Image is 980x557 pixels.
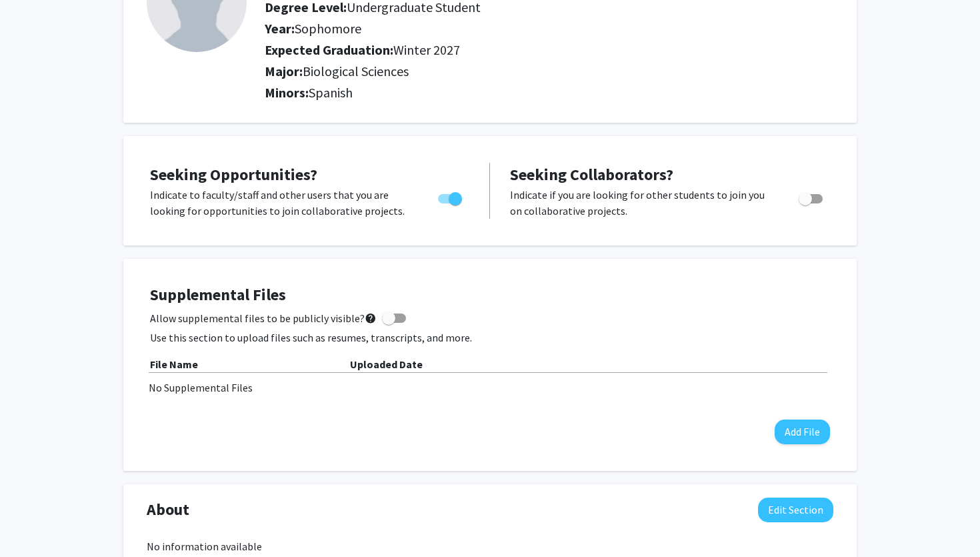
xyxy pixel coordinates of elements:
h4: Supplemental Files [150,286,830,305]
h2: Expected Graduation: [265,42,813,58]
span: Sophomore [295,20,361,37]
span: Biological Sciences [303,63,409,79]
mat-icon: help [365,310,377,326]
iframe: Chat [10,497,57,547]
div: Toggle [793,187,830,207]
span: Allow supplemental files to be publicly visible? [150,310,377,326]
div: No information available [147,538,833,554]
p: Indicate to faculty/staff and other users that you are looking for opportunities to join collabor... [150,187,413,219]
span: Spanish [309,84,353,101]
div: No Supplemental Files [149,380,831,396]
span: About [147,498,189,522]
span: Seeking Opportunities? [150,164,317,185]
button: Add File [775,420,830,444]
h2: Year: [265,21,813,37]
button: Edit About [758,498,833,522]
span: Winter 2027 [393,41,460,58]
p: Use this section to upload files such as resumes, transcripts, and more. [150,330,830,346]
div: Toggle [433,187,469,207]
b: Uploaded Date [350,358,423,371]
h2: Minors: [265,85,833,101]
b: File Name [150,358,198,371]
span: Seeking Collaborators? [510,164,673,185]
p: Indicate if you are looking for other students to join you on collaborative projects. [510,187,773,219]
h2: Major: [265,63,833,79]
